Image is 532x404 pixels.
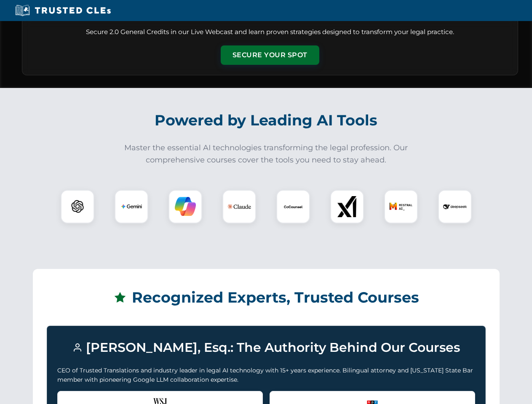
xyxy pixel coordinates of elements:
p: CEO of Trusted Translations and industry leader in legal AI technology with 15+ years experience.... [57,366,475,385]
div: ChatGPT [61,190,94,223]
div: Mistral AI [384,190,418,223]
div: Claude [222,190,256,223]
button: Secure Your Spot [221,45,319,65]
div: xAI [330,190,364,223]
img: Trusted CLEs [13,4,113,17]
img: xAI Logo [337,196,358,217]
div: CoCounsel [276,190,310,223]
img: DeepSeek Logo [443,195,467,218]
h2: Powered by Leading AI Tools [33,106,500,135]
img: Gemini Logo [121,196,142,217]
p: Master the essential AI technologies transforming the legal profession. Our comprehensive courses... [119,142,414,166]
h3: [PERSON_NAME], Esq.: The Authority Behind Our Courses [57,336,475,359]
img: CoCounsel Logo [283,196,304,217]
img: Claude Logo [227,195,251,218]
div: DeepSeek [438,190,472,223]
div: Copilot [168,190,202,223]
img: ChatGPT Logo [65,194,90,219]
img: Copilot Logo [175,196,196,217]
img: Mistral AI Logo [389,195,413,218]
p: Secure 2.0 General Credits in our Live Webcast and learn proven strategies designed to transform ... [32,27,508,37]
h2: Recognized Experts, Trusted Courses [47,283,486,312]
div: Gemini [115,190,148,223]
